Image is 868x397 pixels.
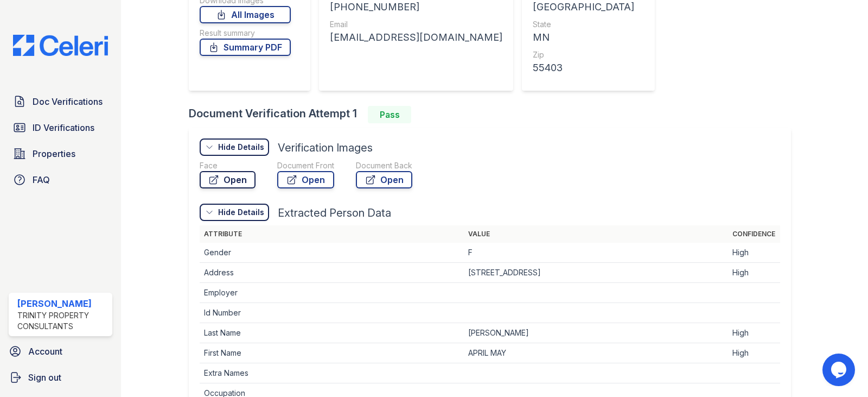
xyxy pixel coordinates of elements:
iframe: chat widget [822,354,857,386]
td: Employer [200,283,464,303]
div: Zip [533,49,644,60]
span: Sign out [28,371,61,384]
td: Id Number [200,303,464,323]
span: Account [28,345,62,358]
div: Face [200,160,256,171]
div: Hide Details [218,207,264,218]
a: Open [356,171,412,188]
div: [PERSON_NAME] [17,297,108,310]
a: Summary PDF [200,39,291,56]
th: Attribute [200,225,464,243]
td: Gender [200,243,464,263]
th: Value [464,225,728,243]
td: Address [200,263,464,283]
a: Properties [9,143,112,165]
div: State [533,19,644,30]
td: Extra Names [200,363,464,383]
td: [STREET_ADDRESS] [464,263,728,283]
span: ID Verifications [33,121,94,134]
a: Sign out [4,367,117,388]
td: High [728,243,780,263]
div: Hide Details [218,142,264,153]
span: FAQ [33,173,50,186]
td: APRIL MAY [464,343,728,363]
div: Document Verification Attempt 1 [189,106,800,123]
td: First Name [200,343,464,363]
a: FAQ [9,169,112,191]
a: Open [277,171,334,188]
img: CE_Logo_Blue-a8612792a0a2168367f1c8372b55b34899dd931a85d93a1a3d3e32e68fde9ad4.png [4,35,117,56]
td: Last Name [200,323,464,343]
div: Result summary [200,28,291,39]
a: Open [200,171,256,188]
td: [PERSON_NAME] [464,323,728,343]
div: 55403 [533,60,644,75]
td: F [464,243,728,263]
div: Verification Images [278,140,373,155]
div: Pass [368,106,411,123]
span: Properties [33,147,75,160]
div: Trinity Property Consultants [17,310,108,332]
div: MN [533,30,644,45]
td: High [728,343,780,363]
a: All Images [200,6,291,23]
td: High [728,263,780,283]
a: Account [4,341,117,362]
span: Doc Verifications [33,95,103,108]
a: ID Verifications [9,117,112,138]
td: High [728,323,780,343]
div: Document Back [356,160,412,171]
div: [EMAIL_ADDRESS][DOMAIN_NAME] [330,30,502,45]
th: Confidence [728,225,780,243]
div: Document Front [277,160,334,171]
div: Email [330,19,502,30]
a: Doc Verifications [9,91,112,112]
div: Extracted Person Data [278,205,391,220]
